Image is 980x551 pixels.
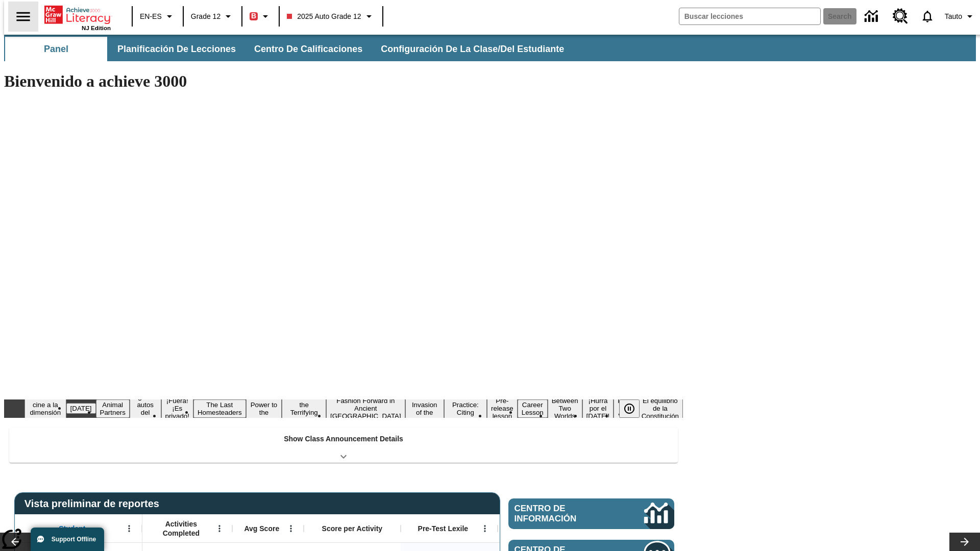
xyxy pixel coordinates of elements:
[24,498,164,510] span: Vista preliminar de reportes
[548,395,582,421] button: Slide 14 Between Two Worlds
[477,521,493,536] button: Abrir menú
[109,37,244,61] button: Planificación de lecciones
[518,399,548,418] button: Slide 13 Career Lesson
[4,37,573,61] div: Subbarra de navegación
[44,5,111,25] a: Portada
[487,395,518,421] button: Slide 12 Pre-release lesson
[283,7,379,26] button: Class: 2025 Auto Grade 12, Selecciona una clase
[619,399,640,418] button: Pausar
[514,504,610,524] span: Centro de información
[859,3,887,31] a: Centro de información
[619,399,650,418] div: Pausar
[66,403,96,414] button: Slide 2 Día del Trabajo
[4,72,683,91] h1: Bienvenido a achieve 3000
[8,2,38,32] button: Abrir el menú lateral
[287,11,361,22] span: 2025 Auto Grade 12
[679,8,820,24] input: search field
[246,392,282,425] button: Slide 7 Solar Power to the People
[418,524,469,533] span: Pre-Test Lexile
[96,399,130,418] button: Slide 3 Animal Partners
[614,395,637,421] button: Slide 16 Point of View
[9,428,678,463] div: Show Class Announcement Details
[193,399,246,418] button: Slide 6 The Last Homesteaders
[187,7,238,26] button: Grado: Grade 12, Elige un grado
[130,392,161,425] button: Slide 4 ¿Los autos del futuro?
[44,4,111,31] div: Portada
[373,37,572,61] button: Configuración de la clase/del estudiante
[191,11,220,22] span: Grade 12
[52,536,96,543] span: Support Offline
[244,524,279,533] span: Avg Score
[140,11,162,22] span: EN-ES
[322,524,383,533] span: Score per Activity
[638,395,683,421] button: Slide 17 El equilibrio de la Constitución
[251,10,256,22] span: B
[59,524,85,533] span: Student
[161,395,193,421] button: Slide 5 ¡Fuera! ¡Es privado!
[31,528,104,551] button: Support Offline
[326,395,405,421] button: Slide 9 Fashion Forward in Ancient Rome
[508,498,674,529] a: Centro de información
[246,7,276,26] button: Boost El color de la clase es rojo. Cambiar el color de la clase.
[582,395,614,421] button: Slide 15 ¡Hurra por el Día de la Constitución!
[246,37,371,61] button: Centro de calificaciones
[283,521,299,536] button: Abrir menú
[82,25,111,31] span: NJ Edition
[949,533,980,551] button: Carrusel de lecciones, seguir
[136,7,180,26] button: Language: EN-ES, Selecciona un idioma
[121,521,137,536] button: Abrir menú
[887,3,914,30] a: Centro de recursos, Se abrirá en una pestaña nueva.
[24,392,66,425] button: Slide 1 Llevar el cine a la dimensión X
[444,392,487,425] button: Slide 11 Mixed Practice: Citing Evidence
[5,37,107,61] button: Panel
[148,519,215,538] span: Activities Completed
[914,3,941,30] a: Notificaciones
[282,392,326,425] button: Slide 8 Attack of the Terrifying Tomatoes
[941,7,980,26] button: Perfil/Configuración
[284,434,403,444] p: Show Class Announcement Details
[405,392,444,425] button: Slide 10 The Invasion of the Free CD
[945,11,962,22] span: Tauto
[4,35,976,61] div: Subbarra de navegación
[212,521,227,536] button: Abrir menú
